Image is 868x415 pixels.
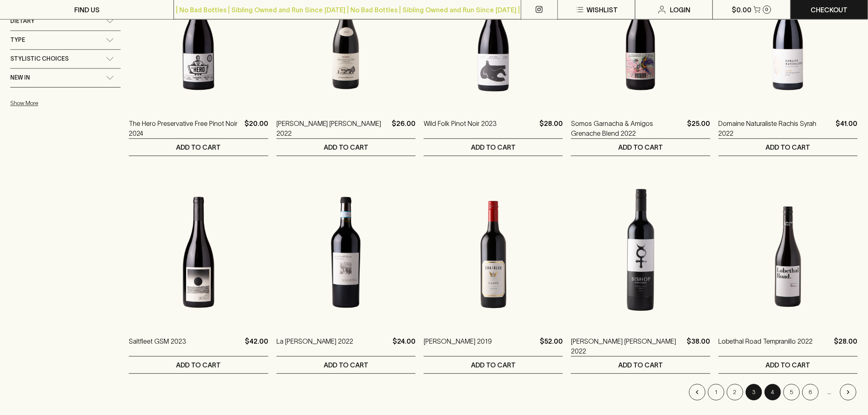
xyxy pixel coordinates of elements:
[10,54,69,64] span: Stylistic Choices
[765,384,781,401] button: Go to page 4
[587,5,618,15] p: Wishlist
[129,139,268,156] button: ADD TO CART
[540,337,563,356] p: $52.00
[571,181,710,324] img: Ben Glaetzer Bishop Shiraz 2022
[276,337,354,356] a: La [PERSON_NAME] 2022
[802,384,819,401] button: Go to page 6
[811,5,848,15] p: Checkout
[727,384,743,401] button: Go to page 2
[276,357,416,374] button: ADD TO CART
[10,69,121,87] div: New In
[10,16,34,27] span: Dietary
[424,357,563,374] button: ADD TO CART
[393,337,416,356] p: $24.00
[840,384,857,401] button: Go to next page
[176,143,221,153] p: ADD TO CART
[424,181,563,324] img: Craiglee Eadie Shiraz 2019
[245,337,268,356] p: $42.00
[176,360,221,370] p: ADD TO CART
[708,384,724,401] button: Go to page 1
[688,119,710,139] p: $25.00
[719,181,858,324] img: Lobethal Road Tempranillo 2022
[719,119,833,139] a: Domaine Naturaliste Rachis Syrah 2022
[765,7,769,12] p: 0
[834,337,858,356] p: $28.00
[719,357,858,374] button: ADD TO CART
[766,143,811,153] p: ADD TO CART
[10,31,121,50] div: Type
[10,35,25,46] span: Type
[732,5,752,15] p: $0.00
[324,143,368,153] p: ADD TO CART
[471,360,516,370] p: ADD TO CART
[276,119,388,139] a: [PERSON_NAME] [PERSON_NAME] 2022
[746,384,762,401] button: page 3
[836,119,858,139] p: $41.00
[571,357,710,374] button: ADD TO CART
[392,119,416,139] p: $26.00
[276,139,416,156] button: ADD TO CART
[821,384,838,401] div: …
[129,384,858,401] nav: pagination navigation
[244,119,268,139] p: $20.00
[424,337,492,356] a: [PERSON_NAME] 2019
[719,337,813,356] a: Lobethal Road Tempranillo 2022
[129,337,186,356] a: Saltfleet GSM 2023
[571,139,710,156] button: ADD TO CART
[10,95,118,112] button: Show More
[10,50,121,68] div: Stylistic Choices
[571,337,683,356] a: [PERSON_NAME] [PERSON_NAME] 2022
[689,384,706,401] button: Go to previous page
[10,73,30,83] span: New In
[687,337,710,356] p: $38.00
[571,119,684,139] a: Somos Garnacha & Amigos Grenache Blend 2022
[719,139,858,156] button: ADD TO CART
[129,119,241,139] a: The Hero Preservative Free Pinot Noir 2024
[129,181,268,324] img: Saltfleet GSM 2023
[670,5,691,15] p: Login
[766,360,811,370] p: ADD TO CART
[619,143,663,153] p: ADD TO CART
[129,357,268,374] button: ADD TO CART
[783,384,800,401] button: Go to page 5
[74,5,100,15] p: FIND US
[276,181,416,324] img: La Valentina Montepulciano 2022
[10,12,121,31] div: Dietary
[324,360,368,370] p: ADD TO CART
[424,119,497,139] a: Wild Folk Pinot Noir 2023
[424,139,563,156] button: ADD TO CART
[471,143,516,153] p: ADD TO CART
[539,119,563,139] p: $28.00
[619,360,663,370] p: ADD TO CART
